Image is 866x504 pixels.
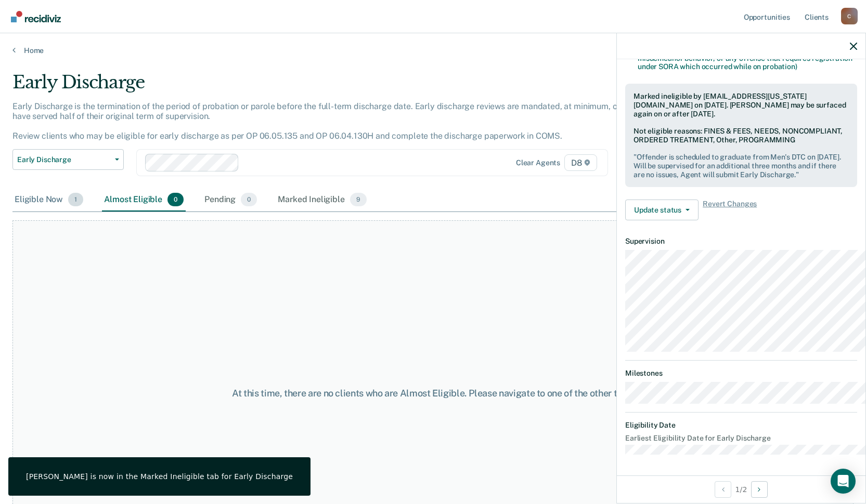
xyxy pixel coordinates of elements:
div: Not eligible reasons: FINES & FEES, NEEDS, NONCOMPLIANT, ORDERED TREATMENT, Other, PROGRAMMING [634,127,849,179]
span: D8 [564,154,597,171]
div: Open Intercom Messenger [831,469,856,494]
div: At this time, there are no clients who are Almost Eligible. Please navigate to one of the other t... [223,388,643,399]
span: 9 [350,193,367,206]
dt: Eligibility Date [625,421,857,430]
div: Marked Ineligible [276,189,369,211]
div: Marked ineligible by [EMAIL_ADDRESS][US_STATE][DOMAIN_NAME] on [DATE]. [PERSON_NAME] may be surfa... [634,92,849,118]
button: Profile dropdown button [841,8,858,24]
span: Early Discharge [17,155,111,164]
dt: Supervision [625,237,857,246]
button: Next Opportunity [751,481,768,498]
button: Update status [625,200,699,220]
dt: Milestones [625,369,857,378]
pre: " Offender is scheduled to graduate from Men's DTC on [DATE]. Will be supervised for an additiona... [634,153,849,179]
div: 1 / 2 [617,475,865,503]
div: [PERSON_NAME] is now in the Marked Ineligible tab for Early Discharge [26,472,293,481]
img: Recidiviz [11,11,61,22]
span: 0 [241,193,257,206]
div: Early Discharge [12,72,662,101]
div: Eligible Now [12,189,85,211]
dt: Earliest Eligibility Date for Early Discharge [625,434,857,443]
span: probation) [762,62,797,71]
span: 0 [167,193,184,206]
p: Early Discharge is the termination of the period of probation or parole before the full-term disc... [12,101,658,141]
span: Revert Changes [703,200,757,220]
span: 1 [68,193,83,206]
div: C [841,8,858,24]
button: Previous Opportunity [715,481,731,498]
div: Clear agents [516,158,560,167]
div: Almost Eligible [102,189,186,211]
a: Home [12,46,854,55]
div: Pending [202,189,259,211]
